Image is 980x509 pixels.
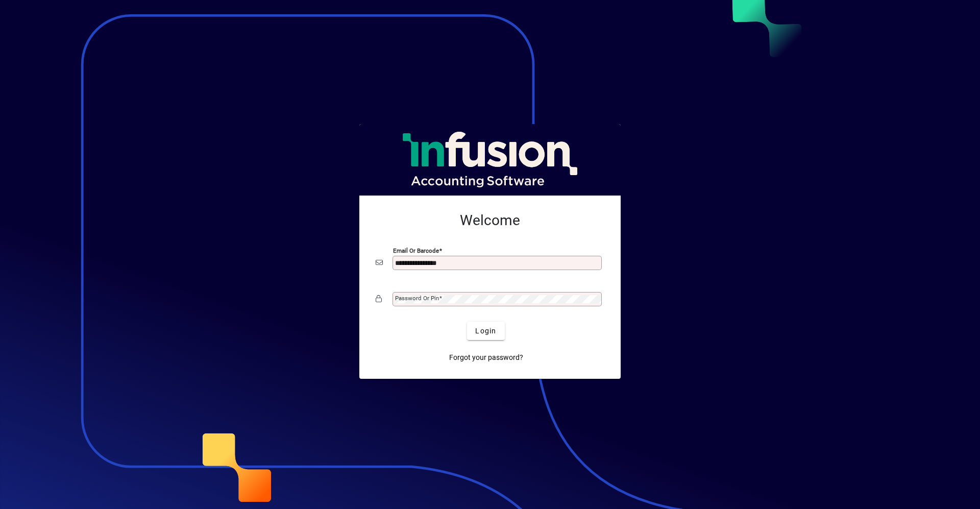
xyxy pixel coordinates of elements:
[393,247,439,254] mat-label: Email or Barcode
[376,212,604,229] h2: Welcome
[445,348,527,367] a: Forgot your password?
[395,295,439,302] mat-label: Password or Pin
[467,322,504,340] button: Login
[475,326,496,336] span: Login
[449,352,523,363] span: Forgot your password?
